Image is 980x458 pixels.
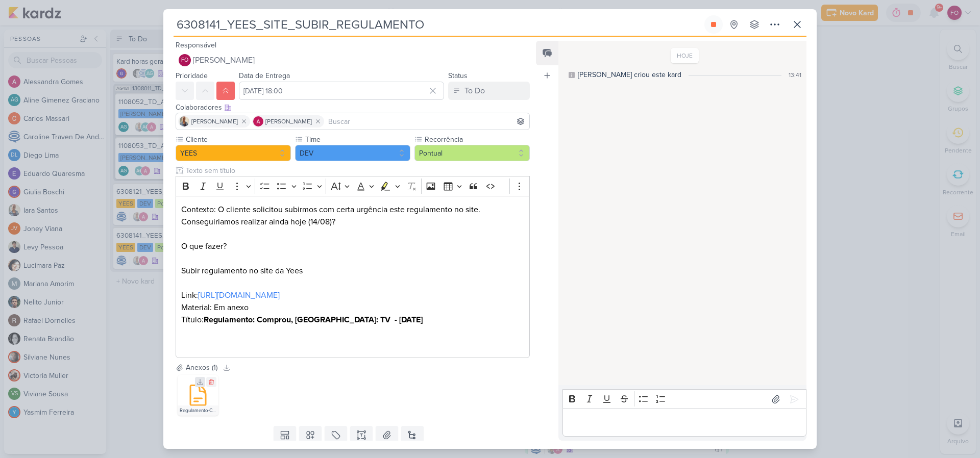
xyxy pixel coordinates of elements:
div: Fabio Oliveira [179,54,191,66]
div: 13:41 [789,70,801,80]
div: To Do [464,85,485,97]
label: Recorrência [424,134,530,145]
div: Editor editing area: main [176,196,530,359]
span: [PERSON_NAME] [193,54,255,66]
button: DEV [295,145,410,161]
p: FO [181,58,188,63]
strong: Regulamento: Comprou, [GEOGRAPHIC_DATA]: TV - [DATE] [204,315,423,325]
button: To Do [448,82,530,100]
input: Kard Sem Título [174,15,702,34]
label: Time [304,134,410,145]
img: Alessandra Gomes [253,116,263,126]
div: Anexos (1) [186,362,217,373]
label: Prioridade [176,71,208,80]
img: Iara Santos [179,116,189,126]
div: Colaboradores [176,102,530,113]
button: YEES [176,145,291,161]
label: Responsável [176,41,216,49]
div: Editor toolbar [176,176,530,196]
a: [URL][DOMAIN_NAME] [198,290,280,300]
div: Parar relógio [709,20,718,29]
label: Cliente [185,134,291,145]
input: Buscar [326,115,527,128]
input: Texto sem título [184,165,530,176]
label: Status [448,71,468,80]
div: Regulamento-Comprou-[GEOGRAPHIC_DATA]-[DATE].docx [178,405,218,416]
input: Select a date [239,82,444,100]
label: Data de Entrega [239,71,290,80]
span: [PERSON_NAME] [191,117,238,126]
div: [PERSON_NAME] criou este kard [578,69,681,80]
button: Pontual [414,145,530,161]
button: FO [PERSON_NAME] [176,51,530,69]
span: [PERSON_NAME] [265,117,312,126]
p: Contexto: O cliente solicitou subirmos com certa urgência este regulamento no site. Conseguiriamo... [181,203,524,350]
div: Editor toolbar [562,389,806,409]
div: Editor editing area: main [562,409,806,437]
